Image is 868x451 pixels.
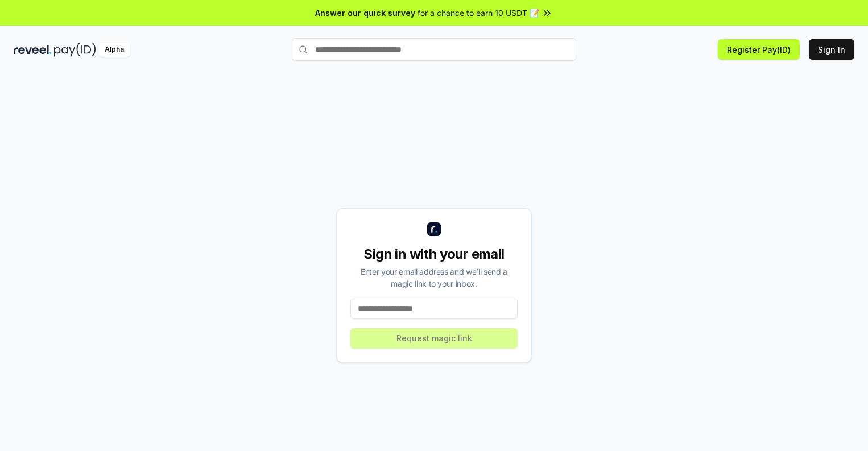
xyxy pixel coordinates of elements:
button: Sign In [809,39,854,60]
span: for a chance to earn 10 USDT 📝 [418,7,539,19]
img: logo_small [427,222,441,236]
div: Enter your email address and we’ll send a magic link to your inbox. [350,266,518,289]
button: Register Pay(ID) [718,39,800,60]
span: Answer our quick survey [315,7,415,19]
div: Alpha [98,43,130,57]
div: Sign in with your email [350,245,518,263]
img: reveel_dark [14,43,52,57]
img: pay_id [54,43,96,57]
